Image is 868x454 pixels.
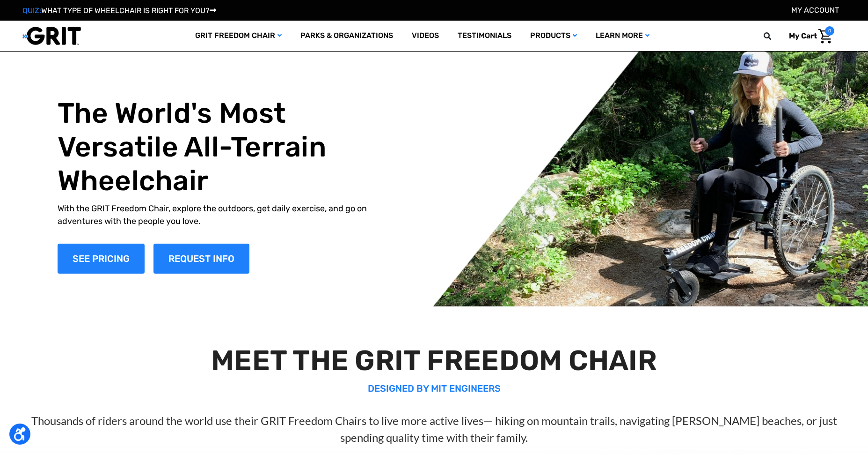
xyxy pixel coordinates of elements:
[402,21,448,51] a: Videos
[22,6,216,15] a: QUIZ:WHAT TYPE OF WHEELCHAIR IS RIGHT FOR YOU?
[22,26,81,45] img: GRIT All-Terrain Wheelchair and Mobility Equipment
[825,26,834,36] span: 0
[153,244,249,274] a: Slide number 1, Request Information
[818,29,832,44] img: Cart
[521,21,586,51] a: Products
[186,21,291,51] a: GRIT Freedom Chair
[291,21,402,51] a: Parks & Organizations
[448,21,521,51] a: Testimonials
[789,31,817,40] span: My Cart
[22,6,41,15] span: QUIZ:
[22,381,846,395] p: DESIGNED BY MIT ENGINEERS
[22,412,846,446] p: Thousands of riders around the world use their GRIT Freedom Chairs to live more active lives— hik...
[58,202,388,228] p: With the GRIT Freedom Chair, explore the outdoors, get daily exercise, and go on adventures with ...
[768,26,782,46] input: Search
[782,26,834,46] a: Cart with 0 items
[22,344,846,378] h2: MEET THE GRIT FREEDOM CHAIR
[791,6,839,15] a: Account
[58,244,145,274] a: Shop Now
[586,21,659,51] a: Learn More
[58,97,388,198] h1: The World's Most Versatile All-Terrain Wheelchair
